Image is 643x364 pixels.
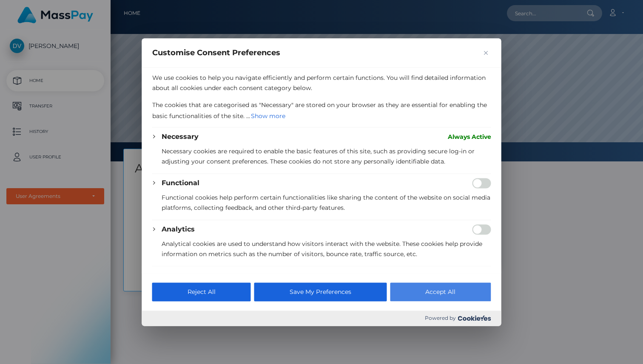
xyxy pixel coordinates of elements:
p: Analytical cookies are used to understand how visitors interact with the website. These cookies h... [162,239,491,259]
input: Enable Functional [472,178,491,188]
button: Show more [250,110,286,122]
input: Enable Analytics [472,224,491,234]
div: Powered by [142,310,501,326]
p: Necessary cookies are required to enable the basic features of this site, such as providing secur... [162,146,491,166]
button: Necessary [162,132,199,142]
p: Functional cookies help perform certain functionalities like sharing the content of the website o... [162,192,491,213]
button: Analytics [162,224,195,234]
button: Functional [162,178,199,188]
p: The cookies that are categorised as "Necessary" are stored on your browser as they are essential ... [152,100,491,122]
div: Customise Consent Preferences [142,38,501,326]
span: Always Active [448,132,491,142]
button: Close [481,48,491,58]
button: Accept All [390,282,491,301]
button: Reject All [152,282,251,301]
p: We use cookies to help you navigate efficiently and perform certain functions. You will find deta... [152,73,491,93]
img: Cookieyes logo [458,316,491,321]
span: Customise Consent Preferences [152,48,280,58]
img: Close [484,51,488,55]
button: Save My Preferences [254,282,387,301]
